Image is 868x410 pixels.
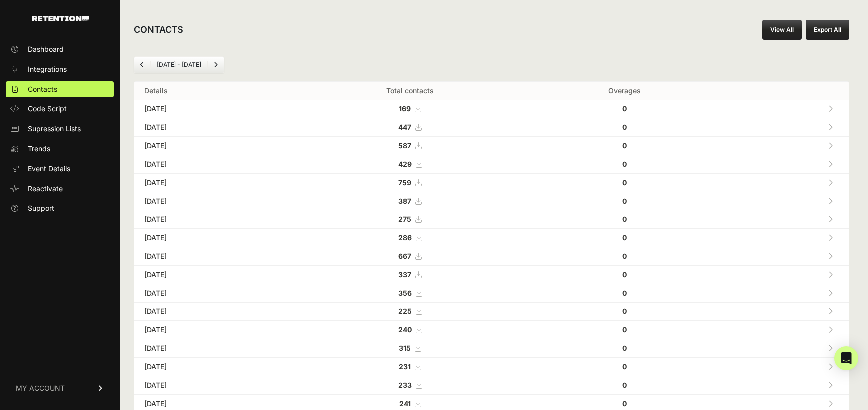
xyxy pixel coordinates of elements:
[28,184,63,194] span: Reactivate
[398,252,411,260] strong: 667
[6,161,114,177] a: Event Details
[6,141,114,157] a: Trends
[399,362,421,371] a: 231
[208,57,224,73] a: Next
[134,174,290,192] td: [DATE]
[28,124,81,134] span: Supression Lists
[398,160,422,168] a: 429
[28,164,70,174] span: Event Details
[6,121,114,137] a: Supression Lists
[134,339,290,358] td: [DATE]
[134,82,290,100] th: Details
[530,82,718,100] th: Overages
[622,215,627,223] strong: 0
[399,344,421,352] a: 315
[399,399,411,408] strong: 241
[622,381,627,389] strong: 0
[398,160,412,168] strong: 429
[622,362,627,371] strong: 0
[32,16,89,21] img: Retention.com
[398,123,411,131] strong: 447
[622,197,627,205] strong: 0
[398,307,412,315] strong: 225
[290,82,531,100] th: Total contacts
[28,44,64,54] span: Dashboard
[28,104,67,114] span: Code Script
[622,178,627,187] strong: 0
[399,104,411,113] strong: 169
[398,141,411,150] strong: 587
[398,325,412,334] strong: 240
[622,399,627,408] strong: 0
[6,181,114,197] a: Reactivate
[622,325,627,334] strong: 0
[622,289,627,297] strong: 0
[134,284,290,303] td: [DATE]
[6,101,114,117] a: Code Script
[28,64,67,74] span: Integrations
[398,289,412,297] strong: 356
[134,321,290,339] td: [DATE]
[6,373,114,403] a: MY ACCOUNT
[134,100,290,118] td: [DATE]
[398,233,412,242] strong: 286
[398,381,422,389] a: 233
[6,81,114,97] a: Contacts
[16,383,65,393] span: MY ACCOUNT
[28,84,57,94] span: Contacts
[134,376,290,395] td: [DATE]
[398,381,412,389] strong: 233
[398,178,421,187] a: 759
[134,247,290,266] td: [DATE]
[622,307,627,315] strong: 0
[134,266,290,284] td: [DATE]
[134,192,290,210] td: [DATE]
[398,141,421,150] a: 587
[622,141,627,150] strong: 0
[398,252,421,260] a: 667
[134,137,290,155] td: [DATE]
[806,20,849,40] button: Export All
[134,358,290,376] td: [DATE]
[398,197,421,205] a: 387
[622,270,627,279] strong: 0
[398,197,411,205] strong: 387
[622,104,627,113] strong: 0
[134,118,290,137] td: [DATE]
[6,41,114,57] a: Dashboard
[399,362,411,371] strong: 231
[134,57,150,73] a: Previous
[398,123,421,131] a: 447
[762,20,802,40] a: View All
[28,204,54,213] span: Support
[6,201,114,216] a: Support
[134,229,290,247] td: [DATE]
[398,325,422,334] a: 240
[398,307,422,315] a: 225
[28,144,50,154] span: Trends
[398,270,421,279] a: 337
[622,344,627,352] strong: 0
[6,61,114,77] a: Integrations
[134,303,290,321] td: [DATE]
[398,233,422,242] a: 286
[398,215,421,223] a: 275
[134,23,183,37] h2: CONTACTS
[399,344,411,352] strong: 315
[150,61,207,69] li: [DATE] - [DATE]
[399,399,421,408] a: 241
[622,123,627,131] strong: 0
[398,289,422,297] a: 356
[622,160,627,168] strong: 0
[398,270,411,279] strong: 337
[834,346,858,370] div: Open Intercom Messenger
[134,155,290,174] td: [DATE]
[622,233,627,242] strong: 0
[399,104,421,113] a: 169
[622,252,627,260] strong: 0
[398,178,411,187] strong: 759
[398,215,411,223] strong: 275
[134,210,290,229] td: [DATE]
